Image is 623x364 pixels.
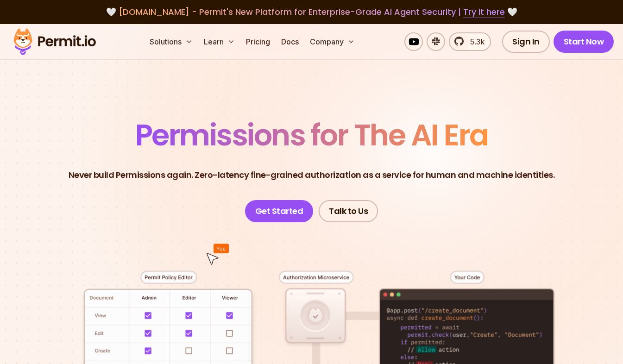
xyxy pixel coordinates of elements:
[502,31,550,53] a: Sign In
[449,32,491,51] a: 5.3k
[146,32,196,51] button: Solutions
[119,6,505,18] span: [DOMAIN_NAME] - Permit's New Platform for Enterprise-Grade AI Agent Security |
[69,169,555,182] p: Never build Permissions again. Zero-latency fine-grained authorization as a service for human and...
[200,32,239,51] button: Learn
[554,31,614,53] a: Start Now
[465,36,485,47] span: 5.3k
[277,32,302,51] a: Docs
[245,200,314,222] a: Get Started
[22,6,601,19] div: 🤍 🤍
[242,32,274,51] a: Pricing
[319,200,378,222] a: Talk to Us
[306,32,359,51] button: Company
[9,26,100,57] img: Permit logo
[135,114,488,156] span: Permissions for The AI Era
[463,6,505,18] a: Try it here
